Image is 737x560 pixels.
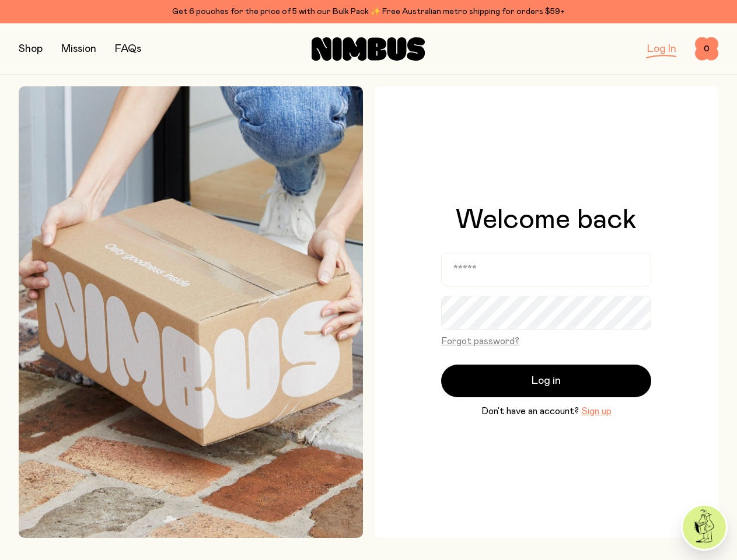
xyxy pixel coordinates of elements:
span: Don’t have an account? [481,404,579,418]
button: Sign up [581,404,612,418]
img: Picking up Nimbus mailer from doorstep [19,86,363,538]
h1: Welcome back [456,206,637,234]
img: agent [683,506,726,549]
button: Log in [441,365,651,397]
span: Log in [532,373,561,389]
button: Forgot password? [441,334,519,348]
a: Mission [61,44,96,54]
div: Get 6 pouches for the price of 5 with our Bulk Pack ✨ Free Australian metro shipping for orders $59+ [19,5,718,19]
a: Log In [647,44,676,54]
a: FAQs [115,44,141,54]
button: 0 [695,37,718,61]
